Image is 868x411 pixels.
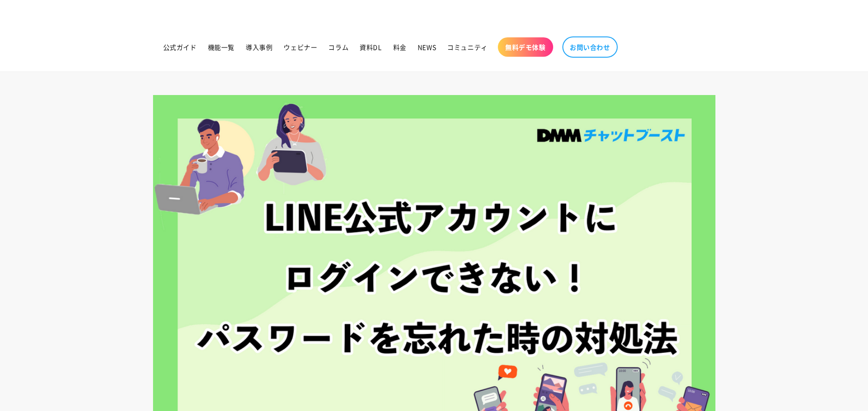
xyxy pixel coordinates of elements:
span: コラム [328,43,348,51]
a: 資料DL [354,37,387,57]
span: お問い合わせ [570,43,610,51]
span: 料金 [393,43,407,51]
a: お問い合わせ [562,36,618,58]
a: NEWS [412,37,442,57]
span: 資料DL [360,43,382,51]
a: コラム [323,37,354,57]
span: ウェビナー [283,43,317,51]
a: 機能一覧 [202,37,240,57]
a: 無料デモ体験 [498,37,553,57]
span: NEWS [418,43,436,51]
a: 導入事例 [240,37,278,57]
span: 公式ガイド [163,43,197,51]
a: 公式ガイド [158,37,202,57]
a: 料金 [388,37,412,57]
span: 無料デモ体験 [505,43,546,51]
a: ウェビナー [278,37,323,57]
span: 導入事例 [246,43,272,51]
span: 機能一覧 [208,43,235,51]
span: コミュニティ [447,43,488,51]
a: コミュニティ [442,37,493,57]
